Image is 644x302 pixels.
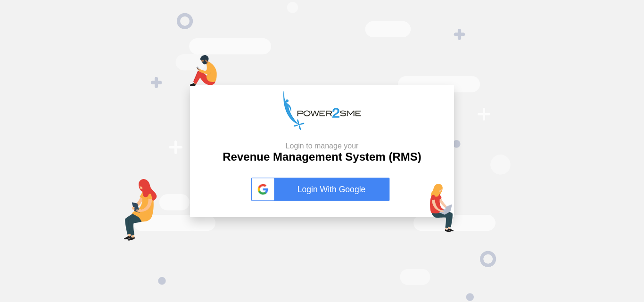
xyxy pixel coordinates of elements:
[251,178,393,201] a: Login With Google
[124,179,157,241] img: tab-login.png
[248,168,396,211] button: Login With Google
[223,141,421,150] small: Login to manage your
[190,55,217,86] img: mob-login.png
[283,91,361,130] img: p2s_logo.png
[430,184,454,232] img: lap-login.png
[223,141,421,164] h2: Revenue Management System (RMS)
